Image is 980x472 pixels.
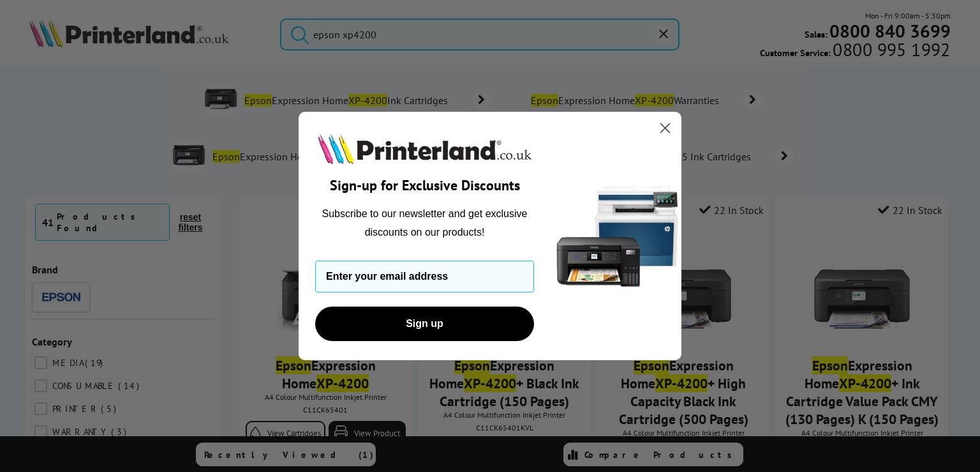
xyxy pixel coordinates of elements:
[315,261,534,293] input: Enter your email address
[322,208,528,237] span: Subscribe to our newsletter and get exclusive discounts on our products!
[654,117,676,139] button: Close dialog
[315,131,534,167] img: Printerland.co.uk
[315,307,534,341] button: Sign up
[330,176,520,194] span: Sign-up for Exclusive Discounts
[554,112,681,360] img: 5290a21f-4df8-4860-95f4-ea1e8d0e8904.png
